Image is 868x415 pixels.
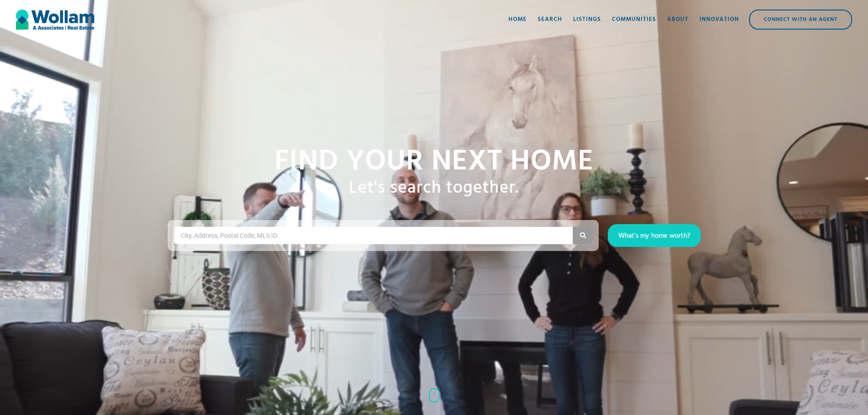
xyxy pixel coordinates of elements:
a: About [662,6,694,33]
div: Connect with an Agent [750,10,851,29]
a: Communities [606,6,662,33]
div: About [667,15,688,24]
div: Innovation [699,15,739,24]
input: City, Address, Postal Code, MLS ID [180,229,286,242]
a: home [16,6,94,33]
a: Innovation [694,6,745,33]
h1: Find your NExt home [274,146,594,178]
div: Communities [612,15,656,24]
a: What's my home worth? [608,224,701,247]
a: Search [532,6,568,33]
div: Search [538,15,562,24]
button: Search [573,227,592,244]
div: Listings [573,15,601,24]
div: Home [508,15,527,24]
a: Connect with an Agent [749,10,852,30]
a: Home [503,6,532,33]
h1: Let's search together. [349,178,519,199]
a: Listings [568,6,606,33]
